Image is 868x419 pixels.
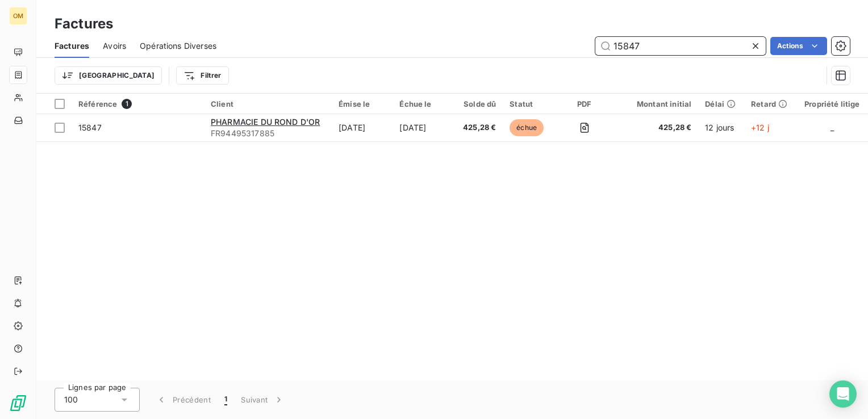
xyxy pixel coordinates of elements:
[55,40,89,52] span: Factures
[562,99,606,108] div: PDF
[211,99,325,108] div: Client
[705,99,737,108] div: Délai
[399,99,447,108] div: Échue le
[620,122,691,133] span: 425,28 €
[211,128,325,139] span: FR94495317885
[332,114,393,141] td: [DATE]
[176,66,228,85] button: Filtrer
[803,99,861,108] div: Propriété litige
[211,117,320,127] span: PHARMACIE DU ROND D'OR
[78,99,117,108] span: Référence
[831,123,834,132] span: _
[770,37,827,55] button: Actions
[103,40,126,52] span: Avoirs
[149,388,218,412] button: Précédent
[620,99,691,108] div: Montant initial
[510,99,548,108] div: Statut
[55,66,162,85] button: [GEOGRAPHIC_DATA]
[122,99,132,109] span: 1
[751,123,769,132] span: +12 j
[55,14,113,34] h3: Factures
[461,122,496,133] span: 425,28 €
[9,7,27,25] div: OM
[218,388,234,412] button: 1
[393,114,454,141] td: [DATE]
[78,123,102,132] span: 15847
[698,114,744,141] td: 12 jours
[64,394,78,405] span: 100
[510,119,544,136] span: échue
[751,99,789,108] div: Retard
[140,40,216,52] span: Opérations Diverses
[224,394,227,405] span: 1
[9,394,27,412] img: Logo LeanPay
[595,37,766,55] input: Rechercher
[339,99,386,108] div: Émise le
[461,99,496,108] div: Solde dû
[234,388,291,412] button: Suivant
[829,380,857,408] div: Open Intercom Messenger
